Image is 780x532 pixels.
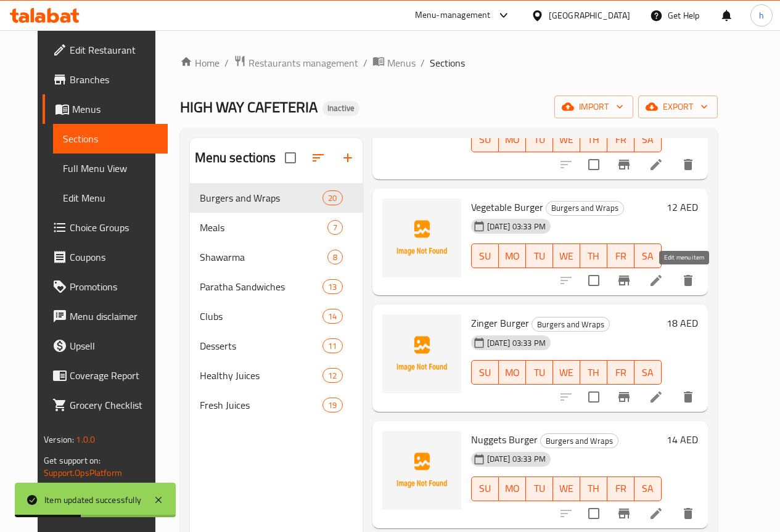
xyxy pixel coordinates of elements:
div: Meals [200,220,327,235]
span: Select to update [581,152,607,178]
span: Zinger Burger [471,314,529,332]
span: h [759,9,764,22]
button: SA [634,477,662,501]
span: SA [639,364,657,382]
span: TH [585,480,602,497]
a: Full Menu View [53,153,168,183]
a: Home [180,55,220,70]
span: FR [612,131,630,149]
span: MO [504,131,521,149]
a: Menus [372,55,416,71]
button: Branch-specific-item [609,499,639,528]
button: MO [499,360,526,385]
button: export [638,96,718,118]
div: Desserts11 [190,331,363,361]
img: Nuggets Burger [382,431,461,510]
button: FR [607,128,634,152]
span: SU [477,247,494,265]
span: Branches [70,72,158,87]
nav: breadcrumb [180,55,718,71]
button: WE [553,243,580,268]
a: Support.OpsPlatform [44,465,122,481]
span: TH [585,247,602,265]
button: FR [607,243,634,268]
span: SU [477,480,494,497]
button: SA [634,128,662,152]
div: items [322,279,342,294]
a: Grocery Checklist [43,390,168,420]
span: SA [639,480,657,497]
img: Zinger Burger [382,314,461,393]
span: WE [558,131,575,149]
button: Branch-specific-item [609,382,639,412]
button: SU [471,243,499,268]
div: items [322,398,342,412]
a: Coverage Report [43,361,168,390]
a: Choice Groups [43,213,168,242]
button: TH [580,477,607,501]
span: TU [531,364,548,382]
span: Clubs [200,309,323,324]
span: TU [531,247,548,265]
span: Paratha Sandwiches [200,279,323,294]
span: [DATE] 03:33 PM [482,453,551,465]
span: Grocery Checklist [70,398,158,412]
button: WE [553,128,580,152]
img: Vegetable Burger [382,198,461,277]
button: import [554,96,633,118]
span: WE [558,480,575,497]
span: Vegetable Burger [471,198,543,216]
div: items [327,250,343,264]
span: Restaurants management [248,55,358,70]
span: Healthy Juices [200,368,323,383]
span: TU [531,480,548,497]
button: SA [634,243,662,268]
span: Sections [430,55,465,70]
span: Coupons [70,250,158,264]
span: import [564,99,623,115]
h2: Menu sections [195,149,276,167]
a: Sections [53,124,168,153]
button: MO [499,243,526,268]
div: Paratha Sandwiches13 [190,272,363,301]
a: Edit menu item [649,157,663,172]
span: Upsell [70,338,158,353]
span: MO [504,364,521,382]
h6: 14 AED [667,431,698,448]
span: HIGH WAY CAFETERIA [180,93,318,121]
span: [DATE] 03:33 PM [482,337,551,349]
div: items [327,220,343,235]
button: TU [526,360,553,385]
div: Burgers and Wraps [532,317,610,332]
div: Clubs14 [190,301,363,331]
button: Branch-specific-item [609,150,639,179]
button: delete [673,382,703,412]
li: / [421,55,425,70]
div: items [322,338,342,353]
a: Menu disclaimer [43,301,168,331]
span: Burgers and Wraps [200,190,323,205]
span: Select to update [581,268,607,293]
div: Item updated successfully [44,493,141,507]
span: Full Menu View [63,161,158,176]
span: Version: [44,432,74,448]
button: TU [526,128,553,152]
li: / [363,55,367,70]
span: Inactive [322,103,359,113]
button: SU [471,477,499,501]
span: 8 [328,252,342,263]
button: FR [607,360,634,385]
span: Shawarma [200,250,327,264]
span: 11 [323,340,342,352]
span: Select to update [581,501,607,526]
span: Choice Groups [70,220,158,235]
span: Promotions [70,279,158,294]
span: Burgers and Wraps [546,201,623,215]
button: MO [499,128,526,152]
div: Burgers and Wraps20 [190,183,363,213]
span: SU [477,364,494,382]
span: Burgers and Wraps [541,434,618,448]
div: Shawarma8 [190,242,363,272]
